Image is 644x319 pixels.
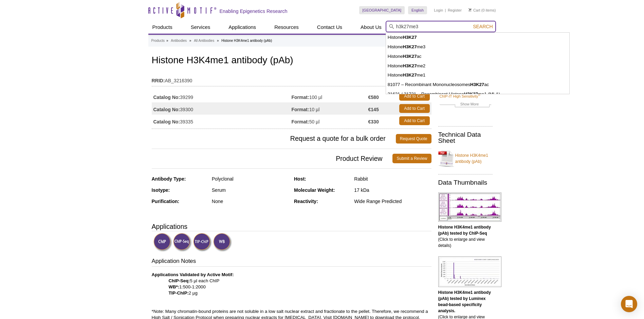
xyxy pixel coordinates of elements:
[399,116,430,125] a: Add to Cart
[292,119,309,125] strong: Format:
[171,38,187,44] a: Antibodies
[473,24,493,29] span: Search
[173,233,192,252] img: ChIP-Seq Validated
[399,104,430,113] a: Add to Cart
[292,115,368,127] td: 50 µl
[468,6,496,14] li: (0 items)
[438,192,501,222] img: Histone H3K4me1 antibody (pAb) tested by ChIP-Seq
[440,101,491,109] a: Show More
[152,221,431,232] h3: Applications
[152,90,292,102] td: 39299
[292,94,309,100] strong: Format:
[438,225,491,236] b: Histone H3K4me1 antibody (pAb) tested by ChIP-Seq
[354,176,431,182] div: Rabbit
[313,21,346,34] a: Contact Us
[224,21,260,34] a: Applications
[386,80,569,89] li: 81077 – Recombinant Mononucleosomes ac
[213,233,232,252] img: Western Blot Validated
[621,296,637,312] div: Open Intercom Messenger
[152,176,186,182] strong: Antibody Type:
[434,8,443,13] a: Login
[438,224,493,249] p: (Click to enlarge and view details)
[212,176,289,182] div: Polyclonal
[294,187,335,193] strong: Molecular Weight:
[354,187,431,193] div: 17 kDa
[403,54,417,59] strong: H3K27
[193,233,212,252] img: TIP-ChIP Validated
[408,6,427,14] a: English
[356,21,386,34] a: About Us
[152,199,180,204] strong: Purification:
[368,106,379,113] strong: €145
[270,21,303,34] a: Resources
[152,102,292,115] td: 39300
[440,93,480,99] a: ChIP-IT High Sensitivity®
[152,78,165,84] strong: RRID:
[403,63,417,68] strong: H3K27
[292,90,368,102] td: 100 µl
[152,257,431,267] h3: Application Notes
[368,94,379,100] strong: €580
[464,91,478,97] strong: H3K27
[386,33,569,42] li: Histone
[359,6,405,14] a: [GEOGRAPHIC_DATA]
[194,38,214,44] a: All Antibodies
[386,61,569,71] li: Histone me2
[153,94,180,100] strong: Catalog No:
[152,73,431,84] td: AB_3216390
[448,8,462,13] a: Register
[292,106,309,113] strong: Format:
[438,148,493,169] a: Histone H3K4me1 antibody (pAb)
[166,39,168,43] li: »
[152,55,431,67] h1: Histone H3K4me1 antibody (pAb)
[187,21,215,34] a: Services
[292,102,368,115] td: 10 µl
[471,23,495,30] button: Search
[438,132,493,144] h2: Technical Data Sheet
[468,8,472,12] img: Your Cart
[169,278,190,283] strong: ChIP-Seq:
[220,8,288,14] h2: Enabling Epigenetics Research
[386,21,496,32] input: Keyword, Cat. No.
[212,198,289,204] div: None
[386,52,569,61] li: Histone ac
[221,39,272,43] li: Histone H3K4me1 antibody (pAb)
[386,42,569,52] li: Histone me3
[152,115,292,127] td: 39335
[151,38,165,44] a: Products
[354,198,431,204] div: Wide Range Predicted
[392,154,431,163] a: Submit a Review
[294,176,306,182] strong: Host:
[438,256,501,287] img: Histone H3K4me1 antibody (pAb) tested by Luminex bead-based specificity analysis.
[386,89,569,99] li: 31621 / 31721 – Recombinant Histone me1 (MLA)
[148,21,177,34] a: Products
[445,6,446,14] li: |
[153,233,172,252] img: ChIP Validated
[403,44,417,49] strong: H3K27
[152,154,393,163] span: Product Review
[152,187,170,193] strong: Isotype:
[294,199,318,204] strong: Reactivity:
[399,92,430,101] a: Add to Cart
[212,187,289,193] div: Serum
[152,272,234,277] b: Applications Validated by Active Motif:
[152,134,396,144] span: Request a quote for a bulk order
[403,35,417,40] strong: H3K27
[368,119,379,125] strong: €330
[217,39,219,43] li: »
[153,106,180,113] strong: Catalog No:
[468,8,480,13] a: Cart
[386,70,569,80] li: Histone me1
[470,82,484,87] strong: H3K27
[438,290,491,313] b: Histone H3K4me1 antibody (pAb) tested by Luminex bead-based specificity analysis.
[438,180,493,186] h2: Data Thumbnails
[403,72,417,78] strong: H3K27
[169,290,189,296] strong: TIP-ChIP:
[478,93,480,97] sup: ®
[396,134,431,144] a: Request Quote
[153,119,180,125] strong: Catalog No:
[189,39,191,43] li: »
